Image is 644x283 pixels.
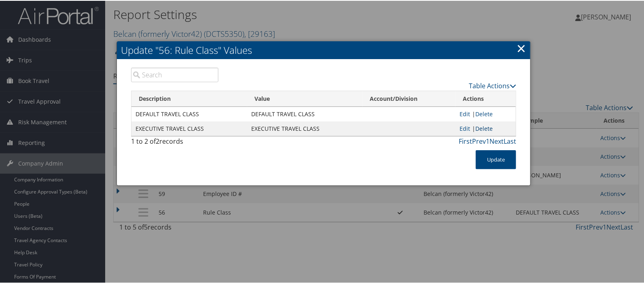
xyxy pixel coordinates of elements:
th: Account/Division: activate to sort column ascending [363,90,456,106]
a: Delete [475,124,493,132]
td: DEFAULT TRAVEL CLASS [247,106,363,121]
button: Update [476,149,516,168]
div: 1 to 2 of records [131,136,218,149]
td: EXECUTIVE TRAVEL CLASS [247,121,363,135]
input: Search [131,67,218,81]
td: EXECUTIVE TRAVEL CLASS [131,121,247,135]
a: 1 [486,136,489,145]
a: First [459,136,472,145]
th: Value: activate to sort column ascending [247,90,363,106]
a: Table Actions [469,81,516,89]
a: Next [489,136,504,145]
a: Edit [460,124,470,132]
th: Description: activate to sort column descending [131,90,247,106]
span: 2 [156,136,159,145]
a: Prev [472,136,486,145]
a: Edit [460,109,470,117]
td: | [455,106,516,121]
h2: Update "56: Rule Class" Values [117,40,530,58]
a: Last [504,136,516,145]
th: Actions [455,90,516,106]
a: Delete [475,109,493,117]
td: DEFAULT TRAVEL CLASS [131,106,247,121]
a: × [517,39,526,55]
td: | [455,121,516,135]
